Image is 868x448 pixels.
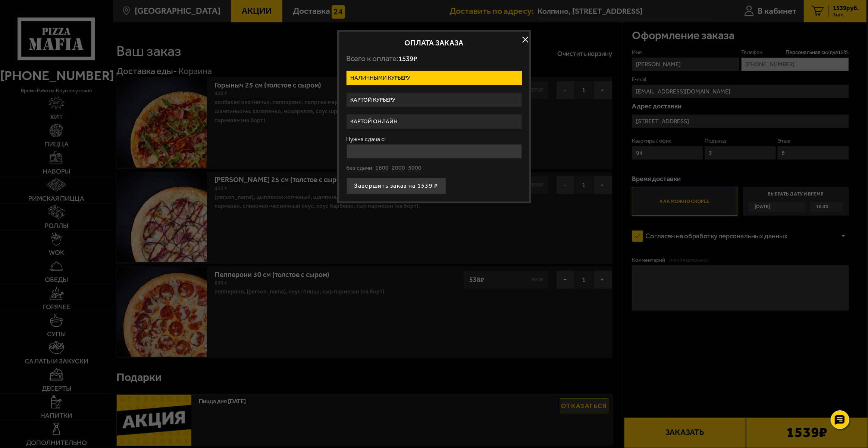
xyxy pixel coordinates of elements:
[399,54,417,63] span: 1539 ₽
[347,114,522,129] label: Картой онлайн
[347,136,522,142] label: Нужна сдача с:
[392,164,405,172] button: 2000
[408,164,422,172] button: 5000
[347,93,522,107] label: Картой курьеру
[347,54,522,63] p: Всего к оплате:
[347,71,522,85] label: Наличными курьеру
[347,39,522,47] h2: Оплата заказа
[347,164,373,172] button: без сдачи
[347,178,446,194] button: Завершить заказ на 1539 ₽
[376,164,389,172] button: 1600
